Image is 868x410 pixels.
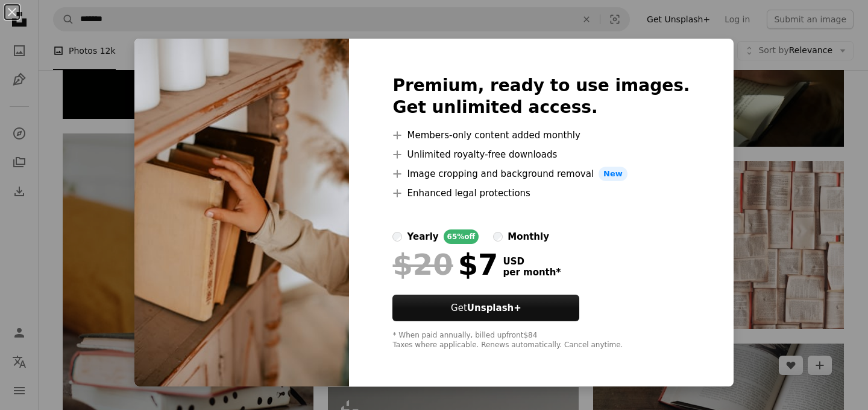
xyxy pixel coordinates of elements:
[392,128,690,143] li: Members-only content added monthly
[134,39,349,386] img: premium_photo-1664373232972-3488b4939edc
[392,295,579,321] button: GetUnsplash+
[392,186,690,200] li: Enhanced legal protections
[467,303,521,313] strong: Unsplash+
[392,75,690,118] h2: Premium, ready to use images. Get unlimited access.
[407,229,438,244] div: yearly
[392,232,402,242] input: yearly65%off
[503,267,561,278] span: per month *
[444,229,479,244] div: 65% off
[503,256,561,267] span: USD
[392,249,453,280] span: $20
[508,229,549,244] div: monthly
[493,232,503,242] input: monthly
[392,147,690,162] li: Unlimited royalty-free downloads
[599,167,627,181] span: New
[392,331,690,350] div: * When paid annually, billed upfront $84 Taxes where applicable. Renews automatically. Cancel any...
[392,167,690,181] li: Image cropping and background removal
[392,249,498,280] div: $7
